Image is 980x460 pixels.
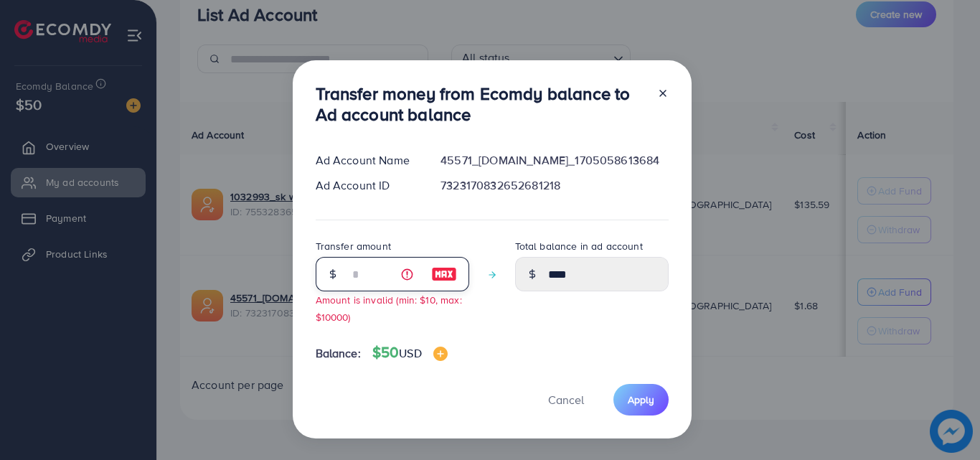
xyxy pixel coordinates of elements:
span: Balance: [316,345,361,362]
img: image [431,266,457,283]
button: Cancel [530,384,602,415]
button: Apply [613,384,669,415]
span: USD [399,345,421,361]
h3: Transfer money from Ecomdy balance to Ad account balance [316,83,646,125]
label: Total balance in ad account [515,239,643,253]
div: Ad Account Name [304,152,430,169]
label: Transfer amount [316,239,391,253]
img: image [433,347,448,361]
small: Amount is invalid (min: $10, max: $10000) [316,293,462,323]
h4: $50 [372,344,448,362]
div: Ad Account ID [304,177,430,194]
span: Apply [628,393,654,407]
span: Cancel [548,392,584,408]
div: 7323170832652681218 [429,177,679,194]
div: 45571_[DOMAIN_NAME]_1705058613684 [429,152,679,169]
